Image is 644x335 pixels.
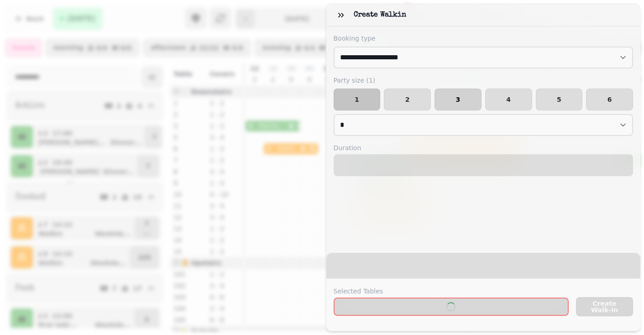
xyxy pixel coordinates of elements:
h3: Create walkin [354,10,410,21]
label: Selected Tables [334,287,569,296]
span: 2 [392,96,423,103]
span: 3 [442,96,474,103]
button: 4 [485,89,532,110]
span: 4 [493,96,524,103]
span: 5 [544,96,575,103]
span: 1 [341,96,373,103]
label: Duration [334,143,634,152]
button: 2 [384,89,431,110]
span: Create Walk-in [584,300,625,313]
label: Booking type [334,34,634,43]
button: Create Walk-in [576,297,633,316]
button: 6 [586,89,633,110]
button: 5 [536,89,583,110]
button: 1 [334,89,381,110]
label: Party size ( 1 ) [334,76,634,85]
button: 3 [435,89,482,110]
span: 6 [594,96,625,103]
